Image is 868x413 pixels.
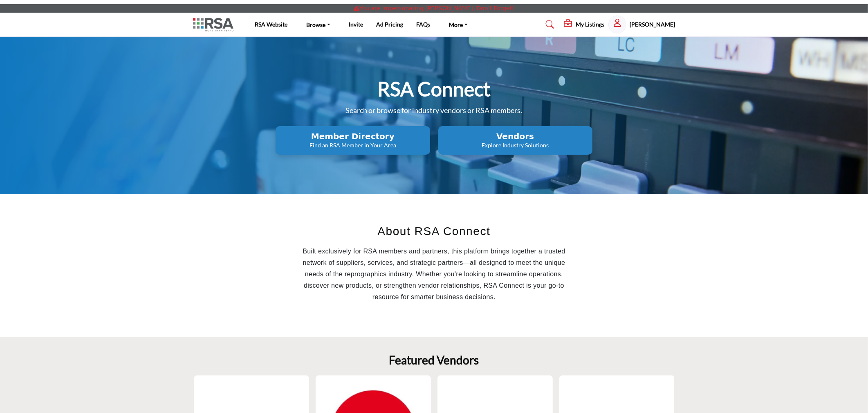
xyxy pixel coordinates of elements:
[630,20,675,29] h5: [PERSON_NAME]
[193,18,238,31] img: Site Logo
[444,19,474,30] a: More
[576,21,604,28] h5: My Listings
[278,131,427,141] h2: Member Directory
[441,131,590,141] h2: Vendors
[608,16,626,33] button: Show hide supplier dropdown
[349,21,363,28] a: Invite
[346,106,523,115] span: Search or browse for industry vendors or RSA members.
[276,126,430,155] button: Member Directory Find an RSA Member in Your Area
[293,246,575,303] p: Built exclusively for RSA members and partners, this platform brings together a trusted network o...
[301,19,336,30] a: Browse
[538,18,560,31] a: Search
[278,141,427,149] p: Find an RSA Member in Your Area
[438,126,592,155] button: Vendors Explore Industry Solutions
[564,20,604,29] div: My Listings
[293,223,575,240] h2: About RSA Connect
[255,21,287,28] a: RSA Website
[377,76,491,102] h1: RSA Connect
[377,21,404,28] a: Ad Pricing
[441,141,590,149] p: Explore Industry Solutions
[417,21,431,28] a: FAQs
[389,353,479,367] h2: Featured Vendors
